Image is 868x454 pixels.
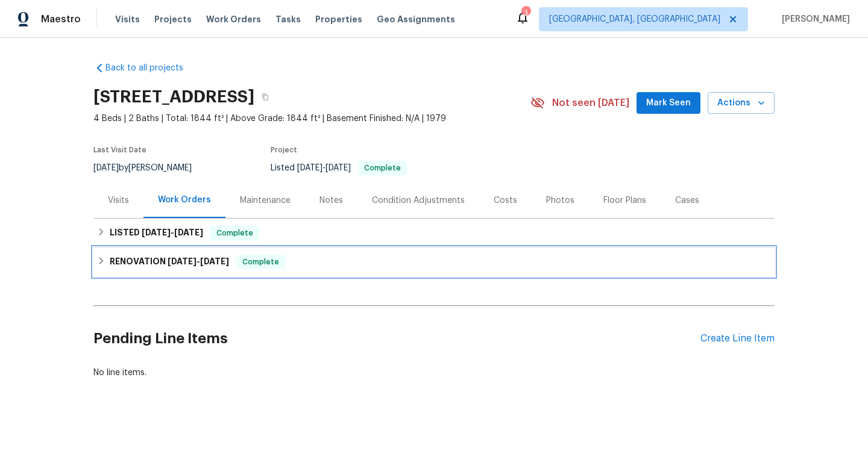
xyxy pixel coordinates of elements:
span: [DATE] [93,164,119,172]
span: [DATE] [325,164,351,172]
div: Condition Adjustments [372,194,465,207]
button: Mark Seen [637,92,700,114]
span: Geo Assignments [377,13,455,25]
span: [PERSON_NAME] [777,13,850,25]
span: Project [271,146,297,154]
div: Maintenance [240,194,291,207]
span: Complete [359,164,406,172]
div: Cases [675,194,699,207]
div: LISTED [DATE]-[DATE]Complete [93,219,775,247]
div: Costs [494,194,517,207]
span: Not seen [DATE] [552,97,629,109]
div: RENOVATION [DATE]-[DATE]Complete [93,247,775,276]
div: Photos [546,194,574,207]
h2: Pending Line Items [93,311,700,367]
div: Floor Plans [603,194,646,207]
span: - [297,164,351,172]
span: [DATE] [200,257,229,266]
span: Last Visit Date [93,146,146,154]
button: Copy Address [254,86,276,108]
span: - [142,228,203,237]
span: Properties [315,13,362,25]
div: No line items. [93,367,775,379]
span: [DATE] [297,164,322,172]
span: Projects [154,13,192,25]
span: Listed [271,164,407,172]
span: 4 Beds | 2 Baths | Total: 1844 ft² | Above Grade: 1844 ft² | Basement Finished: N/A | 1979 [93,113,530,125]
span: [DATE] [168,257,197,266]
span: Mark Seen [646,96,691,111]
span: Work Orders [206,13,261,25]
span: [DATE] [142,228,171,237]
span: Actions [717,96,765,111]
span: [DATE] [174,228,203,237]
div: Create Line Item [700,333,775,344]
h6: LISTED [110,226,203,240]
span: Complete [212,227,258,239]
span: [GEOGRAPHIC_DATA], [GEOGRAPHIC_DATA] [549,13,720,25]
span: Maestro [41,13,81,25]
div: 3 [521,7,530,19]
span: - [168,257,229,266]
div: Work Orders [158,194,211,206]
a: Back to all projects [93,62,209,74]
span: Complete [237,256,284,268]
button: Actions [708,92,775,114]
div: Visits [108,194,129,207]
span: Visits [115,13,140,25]
span: Tasks [275,15,301,23]
div: by [PERSON_NAME] [93,161,206,175]
h6: RENOVATION [110,255,229,269]
div: Notes [319,194,343,207]
h2: [STREET_ADDRESS] [93,91,254,103]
